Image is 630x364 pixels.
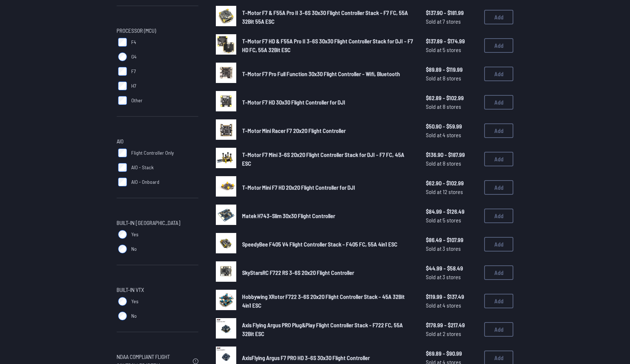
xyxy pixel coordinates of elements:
input: F4 [118,38,127,47]
span: Sold at 4 stores [426,301,478,310]
span: Matek H743-Slim 30x30 Flight Controller [242,212,335,219]
span: $178.99 - $217.49 [426,321,478,329]
img: image [216,34,236,55]
span: AxisFlying Argus F7 PRO HD 3-6S 30x30 Flight Controller [242,354,370,361]
span: $62.90 - $102.99 [426,179,478,187]
button: Add [484,123,513,138]
span: T-Motor Mini Racer F7 20x20 Flight Controller [242,127,346,134]
input: G4 [118,52,127,61]
button: Add [484,152,513,166]
a: image [216,63,236,85]
span: Yes [131,231,139,238]
a: image [216,233,236,256]
a: image [216,34,236,57]
button: Add [484,322,513,337]
input: AIO - Onboard [118,178,127,186]
span: T-Motor F7 & F55A Pro II 3-6S 30x30 Flight Controller Stack - F7 FC, 55A 32Bit 55A ESC [242,9,408,25]
a: T-Motor F7 HD 30x30 Flight Controller for DJI [242,98,414,107]
button: Add [484,209,513,223]
span: Built-in [GEOGRAPHIC_DATA] [117,218,180,227]
input: H7 [118,82,127,90]
span: No [131,312,137,320]
span: T-Motor F7 HD 30x30 Flight Controller for DJI [242,99,345,106]
span: $84.99 - $126.49 [426,207,478,216]
span: AIO [117,137,124,146]
span: F7 [131,68,136,75]
img: image [216,233,236,253]
a: T-Motor F7 Pro Full Function 30x30 Flight Controller - Wifi, Bluetooth [242,70,414,78]
span: $136.90 - $187.99 [426,150,478,159]
span: $119.99 - $137.49 [426,292,478,301]
span: AIO - Stack [131,164,153,171]
img: image [216,290,236,310]
img: image [216,176,236,197]
button: Add [484,95,513,110]
span: SpeedyBee F405 V4 Flight Controller Stack - F405 FC, 55A 4in1 ESC [242,241,397,248]
img: image [216,63,236,83]
input: No [118,312,127,320]
span: F4 [131,39,136,46]
a: Axis Flying Argus PRO Plug&Play Flight Controller Stack - F722 FC, 55A 32Bit ESC [242,321,414,338]
a: AxisFlying Argus F7 PRO HD 3-6S 30x30 Flight Controller [242,353,414,362]
span: T-Motor F7 Pro Full Function 30x30 Flight Controller - Wifi, Bluetooth [242,70,400,77]
span: $69.89 - $90.99 [426,349,478,358]
a: image [216,148,236,170]
span: Sold at 3 stores [426,244,478,253]
button: Add [484,237,513,252]
button: Add [484,38,513,53]
span: Sold at 5 stores [426,45,478,54]
span: $89.89 - $119.99 [426,65,478,74]
input: AIO - Stack [118,163,127,172]
a: Matek H743-Slim 30x30 Flight Controller [242,211,414,220]
button: Add [484,180,513,195]
span: Sold at 2 stores [426,329,478,338]
span: Sold at 8 stores [426,102,478,111]
span: Processor (MCU) [117,26,156,35]
a: T-Motor Mini Racer F7 20x20 Flight Controller [242,126,414,135]
a: SkyStarsRC F722 RS 3-6S 20x20 Flight Controller [242,268,414,277]
button: Add [484,294,513,308]
img: image [216,119,236,140]
span: H7 [131,82,136,90]
a: T-Motor F7 & F55A Pro II 3-6S 30x30 Flight Controller Stack - F7 FC, 55A 32Bit 55A ESC [242,8,414,26]
a: SpeedyBee F405 V4 Flight Controller Stack - F405 FC, 55A 4in1 ESC [242,240,414,249]
button: Add [484,265,513,280]
img: image [216,318,236,339]
span: Sold at 3 stores [426,273,478,281]
span: AIO - Onboard [131,178,159,186]
input: Yes [118,230,127,239]
span: T-Motor F7 HD & F55A Pro II 3-6S 30x30 Flight Controller Stack for DJI - F7 HD FC, 55A 32Bit ESC [242,37,413,53]
input: Flight Controller Only [118,149,127,157]
img: image [216,91,236,111]
input: Yes [118,297,127,306]
span: $44.99 - $58.49 [426,264,478,273]
span: $137.90 - $181.99 [426,8,478,17]
span: $62.89 - $102.99 [426,94,478,102]
img: image [216,205,236,225]
a: image [216,176,236,199]
span: Sold at 8 stores [426,159,478,168]
span: Axis Flying Argus PRO Plug&Play Flight Controller Stack - F722 FC, 55A 32Bit ESC [242,321,403,337]
a: Hobbywing XRotor F722 3-6S 20x20 Flight Controller Stack - 45A 32Bit 4in1 ESC [242,292,414,310]
input: No [118,245,127,253]
span: $86.49 - $107.99 [426,236,478,244]
a: image [216,205,236,227]
span: Built-in VTX [117,285,144,294]
a: T-Motor Mini F7 HD 20x20 Flight Controller for DJI [242,183,414,192]
span: No [131,245,137,253]
span: SkyStarsRC F722 RS 3-6S 20x20 Flight Controller [242,269,354,276]
a: T-Motor F7 Mini 3-6S 20x20 Flight Controller Stack for DJI - F7 FC, 45A ESC [242,150,414,168]
span: $50.90 - $59.99 [426,122,478,131]
span: Yes [131,298,139,305]
input: F7 [118,67,127,76]
img: image [216,6,236,26]
span: Flight Controller Only [131,149,174,157]
a: image [216,119,236,142]
img: image [216,148,236,168]
span: Sold at 5 stores [426,216,478,225]
span: Other [131,97,143,104]
button: Add [484,67,513,81]
span: $137.89 - $174.99 [426,37,478,45]
span: Sold at 12 stores [426,187,478,196]
span: T-Motor Mini F7 HD 20x20 Flight Controller for DJI [242,184,355,191]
